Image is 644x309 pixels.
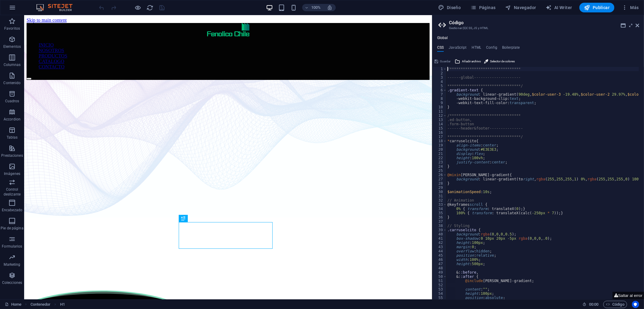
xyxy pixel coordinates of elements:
button: Código [603,301,627,308]
div: 13 [433,118,447,122]
div: 7 [433,92,447,97]
div: 26 [433,173,447,177]
button: 100% [302,4,324,11]
span: Código [606,301,624,308]
button: Añadir archivo [454,58,482,65]
span: Más [622,5,639,11]
p: Columnas [4,62,21,67]
div: 20 [433,147,447,152]
p: Favoritos [4,26,20,31]
div: 53 [433,287,447,291]
div: 12 [433,113,447,118]
div: 19 [433,143,447,147]
p: Formularios [2,244,22,249]
button: reload [146,4,154,11]
span: 00 00 [589,301,598,308]
h6: 100% [311,4,321,11]
div: 2 [433,71,447,75]
p: Cuadros [5,99,19,104]
div: 51 [433,279,447,283]
div: 34 [433,207,447,211]
a: Haz clic para cancelar la selección y doble clic para abrir páginas [5,301,21,308]
span: : [593,302,594,307]
div: 8 [433,97,447,101]
span: Publicar [584,5,610,11]
p: Marketing [4,262,20,267]
div: 11 [433,109,447,113]
button: Saltar al error [613,292,644,299]
div: 25 [433,169,447,173]
div: 39 [433,228,447,232]
span: Haz clic para seleccionar y doble clic para editar [60,301,65,308]
div: 16 [433,130,447,135]
button: Selector de colores [483,58,516,65]
nav: breadcrumb [30,301,65,308]
div: 35 [433,211,447,215]
h4: Config [486,45,497,52]
span: Selector de colores [490,58,515,65]
p: Prestaciones [1,153,23,158]
div: 5 [433,84,447,88]
div: 40 [433,232,447,236]
p: Contenido [3,81,21,85]
div: 49 [433,270,447,274]
div: 18 [433,139,447,143]
div: 54 [433,291,447,296]
button: AI Writer [543,3,575,12]
div: 9 [433,101,447,105]
div: 47 [433,262,447,266]
span: AI Writer [546,5,572,11]
h2: Código [449,20,639,25]
h4: JavaScript [449,45,466,52]
div: 45 [433,253,447,258]
div: 3 [433,75,447,80]
div: 42 [433,241,447,245]
div: 55 [433,296,447,300]
div: 30 [433,190,447,194]
span: Haz clic para seleccionar y doble clic para editar [30,301,51,308]
span: Páginas [471,5,496,11]
div: 27 [433,177,447,181]
button: Páginas [468,3,498,12]
div: 38 [433,224,447,228]
p: Pie de página [1,226,23,231]
h6: Tiempo de la sesión [583,301,599,308]
div: 43 [433,245,447,249]
i: Volver a cargar página [147,4,154,11]
div: 17 [433,135,447,139]
p: Imágenes [4,171,20,176]
p: Accordion [4,117,21,122]
div: 50 [433,274,447,279]
button: Haz clic para salir del modo de previsualización y seguir editando [134,4,142,11]
div: 14 [433,122,447,126]
div: 36 [433,215,447,219]
span: Añadir archivo [462,58,481,65]
a: Skip to main content [2,2,43,8]
div: 15 [433,126,447,130]
button: Más [619,3,641,12]
button: Diseño [436,3,463,12]
div: 31 [433,194,447,198]
span: Diseño [438,5,461,11]
h4: HTML [472,45,482,52]
h4: Global [437,36,448,41]
p: Tablas [7,135,18,140]
div: 22 [433,156,447,160]
div: Diseño (Ctrl+Alt+Y) [436,3,463,12]
div: 33 [433,202,447,207]
div: 32 [433,198,447,202]
div: 21 [433,152,447,156]
div: 52 [433,283,447,287]
div: 48 [433,266,447,270]
h4: Boilerplate [502,45,520,52]
div: 41 [433,236,447,241]
img: Editor Logo [35,4,80,11]
div: 44 [433,249,447,253]
div: 23 [433,160,447,164]
div: 4 [433,80,447,84]
div: 37 [433,219,447,224]
span: Navegador [505,5,536,11]
div: 46 [433,258,447,262]
div: 28 [433,181,447,186]
div: 29 [433,186,447,190]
